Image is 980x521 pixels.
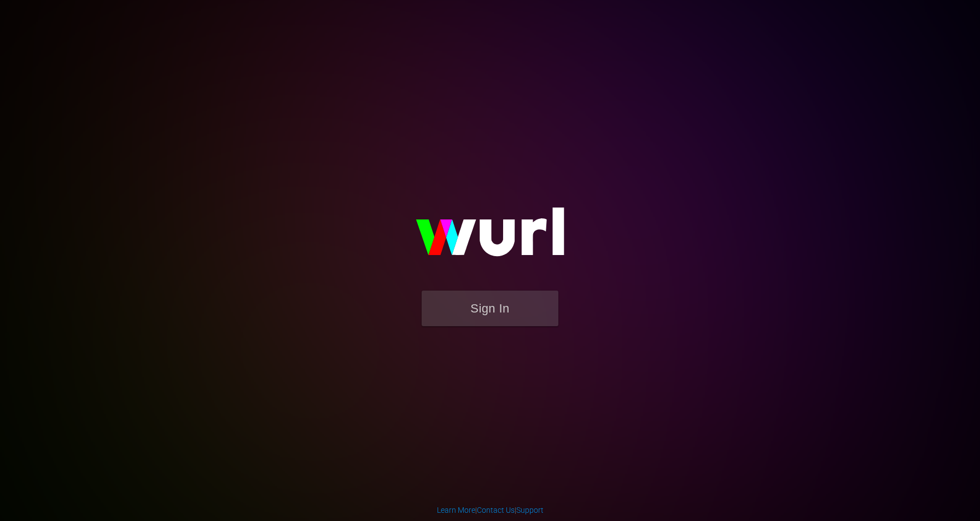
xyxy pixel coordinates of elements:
a: Contact Us [477,506,515,514]
div: | | [437,505,544,516]
a: Support [516,506,544,514]
a: Learn More [437,506,475,514]
button: Sign In [422,291,558,326]
img: wurl-logo-on-black-223613ac3d8ba8fe6dc639794a292ebdb59501304c7dfd60c99c58986ef67473.svg [381,184,599,290]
